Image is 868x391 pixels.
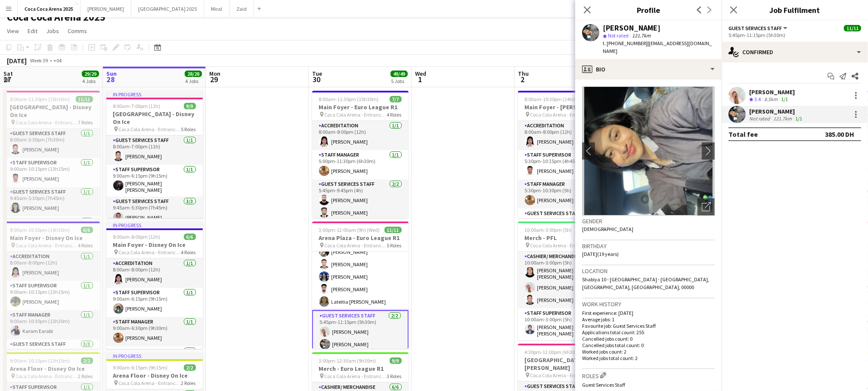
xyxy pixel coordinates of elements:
[722,42,868,62] div: Confirmed
[113,364,168,371] span: 9:00am-6:15pm (9h15m)
[3,252,100,281] app-card-role: Accreditation1/18:00am-8:00pm (12h)[PERSON_NAME]
[10,96,70,102] span: 8:00am-11:30pm (15h30m)
[325,242,387,249] span: Coca Cola Arena - Entrance F
[113,103,161,109] span: 8:00am-7:00pm (11h)
[106,222,203,349] div: In progress8:00am-8:00pm (12h)6/6Main Foyer - Disney On Ice Coca Cola Arena - Entrance F4 RolesAc...
[415,70,426,77] span: Wed
[518,121,614,150] app-card-role: Accreditation1/18:00am-8:00pm (12h)[PERSON_NAME]
[518,103,614,111] h3: Main Foyer - [PERSON_NAME]
[518,70,529,77] span: Thu
[229,0,254,17] button: Zaid
[575,4,722,15] h3: Profile
[16,119,78,126] span: Coca Cola Arena - Entrance F
[749,88,795,96] div: [PERSON_NAME]
[582,355,715,361] p: Worked jobs total count: 2
[754,96,761,102] span: 3.4
[64,25,90,37] a: Comms
[68,27,87,35] span: Comms
[106,91,203,218] div: In progress8:00am-7:00pm (11h)9/9[GEOGRAPHIC_DATA] - Disney On Ice Coca Cola Arena - Entrance F5 ...
[582,348,715,355] p: Worked jobs count: 2
[582,217,715,225] h3: Gender
[582,342,715,348] p: Cancelled jobs total count: 0
[582,323,715,329] p: Favourite job: Guest Services Staff
[46,27,59,35] span: Jobs
[7,56,27,65] div: [DATE]
[18,0,81,17] button: Coca Coca Arena 2025
[3,25,22,37] a: View
[3,234,100,242] h3: Main Foyer - Disney On Ice
[28,27,37,35] span: Edit
[603,24,660,32] div: [PERSON_NAME]
[3,158,100,187] app-card-role: Staff Supervisor1/19:00am-10:15pm (13h15m)[PERSON_NAME]
[81,357,93,364] span: 2/2
[3,91,100,218] div: 8:00am-11:30pm (15h30m)11/11[GEOGRAPHIC_DATA] - Disney On Ice Coca Cola Arena - Entrance F7 Roles...
[525,349,582,355] span: 4:30pm-11:00pm (6h30m)
[390,96,402,102] span: 7/7
[518,234,614,242] h3: Merch - PFL
[119,126,181,132] span: Coca Cola Arena - Entrance F
[582,267,715,275] h3: Location
[24,25,41,37] a: Edit
[208,74,220,84] span: 29
[106,259,203,288] app-card-role: Accreditation1/18:00am-8:00pm (12h)[PERSON_NAME]
[582,336,715,342] p: Cancelled jobs count: 0
[312,70,322,77] span: Tue
[106,372,203,379] h3: Arena Floor - Disney On Ice
[106,70,117,77] span: Sun
[119,380,181,386] span: Coca Cola Arena - Entrance F
[10,357,70,364] span: 9:00am-10:15pm (13h15m)
[28,57,50,64] span: Week 39
[119,249,181,256] span: Coca Cola Arena - Entrance F
[728,25,782,31] span: Guest Services Staff
[16,373,78,379] span: Coca Cola Arena - Entrance F
[518,252,614,308] app-card-role: Cashier/ Merchandise3/310:00am-3:00pm (5h)[PERSON_NAME] [PERSON_NAME][PERSON_NAME][PERSON_NAME]
[582,382,625,388] span: Guest Services Staff
[525,96,585,102] span: 8:00am-10:30pm (14h30m)
[319,96,379,102] span: 8:00am-11:30pm (15h30m)
[106,165,203,197] app-card-role: Staff Supervisor1/19:00am-6:15pm (9h15m)[PERSON_NAME] [PERSON_NAME]
[582,86,715,216] img: Crew avatar or photo
[518,222,614,340] app-job-card: 10:00am-3:00pm (5h)4/4Merch - PFL Coca Cola Arena - Entrance F2 RolesCashier/ Merchandise3/310:00...
[582,276,709,290] span: Shabiya 10 - [GEOGRAPHIC_DATA] - [GEOGRAPHIC_DATA], [GEOGRAPHIC_DATA], [GEOGRAPHIC_DATA], 00000
[387,242,402,249] span: 5 Roles
[2,74,13,84] span: 27
[391,78,407,84] div: 5 Jobs
[530,242,593,249] span: Coca Cola Arena - Entrance F
[312,179,409,221] app-card-role: Guest Services Staff2/25:45pm-9:45pm (4h)[PERSON_NAME][PERSON_NAME]
[582,300,715,308] h3: Work history
[78,242,93,249] span: 4 Roles
[312,150,409,179] app-card-role: Staff Manager1/15:00pm-11:30pm (6h30m)[PERSON_NAME]
[582,310,715,316] p: First experience: [DATE]
[414,74,426,84] span: 1
[518,356,614,372] h3: [GEOGRAPHIC_DATA] - [PERSON_NAME]
[181,126,196,132] span: 5 Roles
[517,74,529,84] span: 2
[312,231,409,310] app-card-role: Guest Services Staff5/55:45pm-9:45pm (4h)[PERSON_NAME][PERSON_NAME][PERSON_NAME][PERSON_NAME]Late...
[106,352,203,359] div: In progress
[3,365,100,373] h3: Arena Floor - Disney On Ice
[518,150,614,179] app-card-role: Staff Supervisor1/15:30pm-10:15pm (4h45m)[PERSON_NAME]
[181,380,196,386] span: 2 Roles
[697,198,715,216] div: Open photos pop-in
[530,111,593,118] span: Coca Cola Arena - Entrance F
[3,222,100,349] app-job-card: 8:00am-10:30pm (14h30m)6/6Main Foyer - Disney On Ice Coca Cola Arena - Entrance F4 RolesAccredita...
[518,179,614,209] app-card-role: Staff Manager1/15:30pm-10:30pm (5h)[PERSON_NAME]
[311,74,322,84] span: 30
[312,234,409,242] h3: Arena Plaza - Euro League R1
[204,0,229,17] button: Miral
[603,40,648,46] span: t. [PHONE_NUMBER]
[53,57,62,64] div: +04
[7,11,105,24] h1: Coca Coca Arena 2025
[763,96,779,103] div: 8.5km
[312,222,409,349] app-job-card: 3:00pm-12:00am (9h) (Wed)11/11Arena Plaza - Euro League R1 Coca Cola Arena - Entrance F5 Roles[PE...
[3,216,100,271] app-card-role: Guest Services Staff3/3
[844,25,861,31] span: 11/11
[16,242,78,249] span: Coca Cola Arena - Entrance F
[78,119,93,126] span: 7 Roles
[518,91,614,218] app-job-card: 8:00am-10:30pm (14h30m)6/6Main Foyer - [PERSON_NAME] Coca Cola Arena - Entrance F4 RolesAccredita...
[113,234,161,240] span: 8:00am-8:00pm (12h)
[387,373,402,379] span: 3 Roles
[319,227,380,233] span: 3:00pm-12:00am (9h) (Wed)
[184,364,196,371] span: 2/2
